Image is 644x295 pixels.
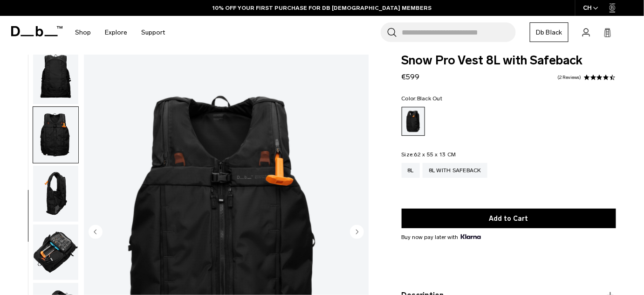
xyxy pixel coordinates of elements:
[402,233,481,241] span: Buy now pay later with
[350,225,364,240] button: Next slide
[213,4,432,12] a: 10% OFF YOUR FIRST PURCHASE FOR DB [DEMOGRAPHIC_DATA] MEMBERS
[33,106,79,163] button: Snow Pro Vest 8L with Safeback
[33,165,79,222] button: Snow Pro Vest 8L with Safeback
[402,96,443,101] legend: Color:
[402,152,456,157] legend: Size:
[461,234,481,239] img: {"height" => 20, "alt" => "Klarna"}
[33,48,78,104] img: Snow Pro Vest 8L with Safeback
[141,16,165,49] a: Support
[414,151,456,158] span: 62 x 55 x 13 CM
[557,75,581,80] a: 2 reviews
[417,95,442,102] span: Black Out
[402,107,425,136] a: Black Out
[33,225,78,281] img: Snow Pro Vest 8L with Safeback
[68,16,172,49] nav: Main Navigation
[75,16,91,49] a: Shop
[423,163,487,178] a: 8L with Safeback
[105,16,127,49] a: Explore
[402,163,420,178] a: 8L
[33,224,79,281] button: Snow Pro Vest 8L with Safeback
[33,166,78,222] img: Snow Pro Vest 8L with Safeback
[33,48,79,105] button: Snow Pro Vest 8L with Safeback
[33,107,78,163] img: Snow Pro Vest 8L with Safeback
[402,72,420,81] span: €599
[402,209,616,228] button: Add to Cart
[89,225,103,240] button: Previous slide
[402,55,616,67] span: Snow Pro Vest 8L with Safeback
[530,22,569,42] a: Db Black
